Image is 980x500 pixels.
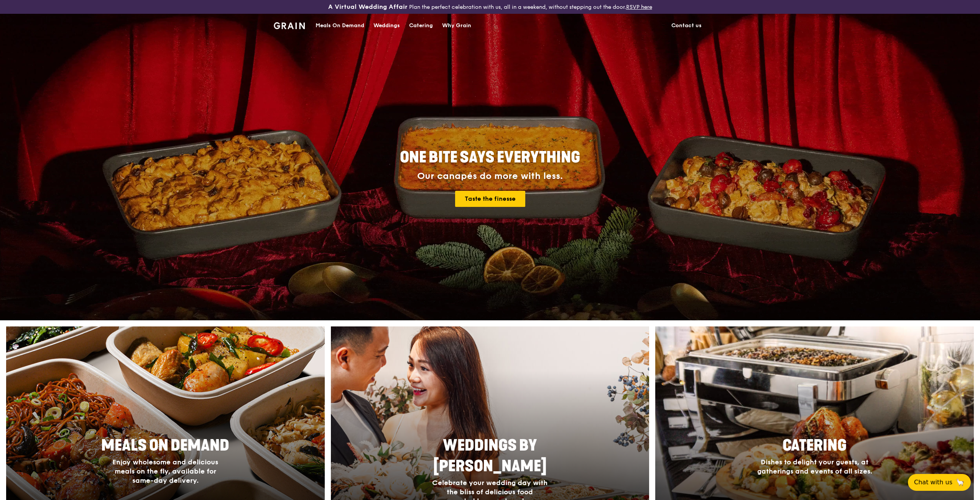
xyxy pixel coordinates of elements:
div: Weddings [373,14,400,37]
span: 🦙 [955,478,965,487]
div: Why Grain [442,14,471,37]
img: Grain [274,22,305,29]
a: GrainGrain [274,13,305,36]
span: Weddings by [PERSON_NAME] [433,436,547,475]
div: Catering [409,14,433,37]
span: Catering [783,436,847,455]
span: Chat with us [914,478,952,487]
span: Dishes to delight your guests, at gatherings and events of all sizes. [757,458,872,475]
div: Plan the perfect celebration with us, all in a weekend, without stepping out the door. [269,3,711,11]
span: Meals On Demand [101,436,229,455]
span: Enjoy wholesome and delicious meals on the fly, available for same-day delivery. [112,458,218,485]
span: ONE BITE SAYS EVERYTHING [400,148,580,167]
a: Contact us [667,14,706,37]
a: RSVP here [626,4,652,10]
div: Our canapés do more with less. [352,171,628,182]
button: Chat with us🦙 [908,474,971,491]
a: Weddings [369,14,404,37]
a: Catering [404,14,437,37]
a: Taste the finesse [455,191,525,207]
a: Why Grain [437,14,476,37]
h3: A Virtual Wedding Affair [328,3,408,11]
div: Meals On Demand [316,14,364,37]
